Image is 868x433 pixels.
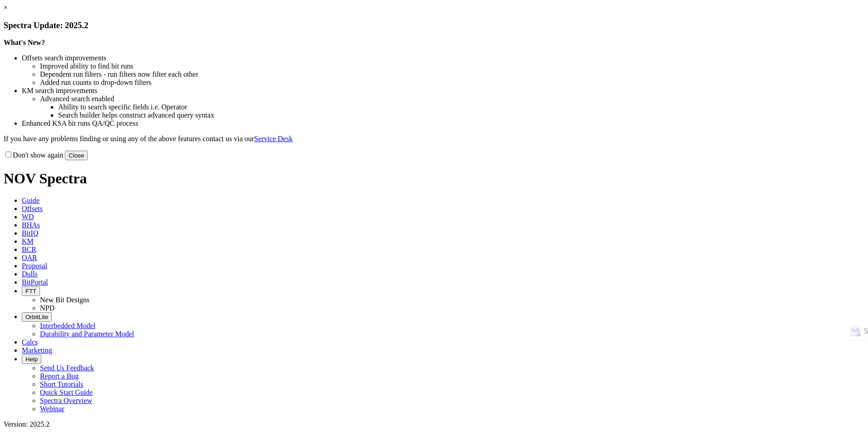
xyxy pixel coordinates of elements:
a: Report a Bug [40,372,79,380]
span: Calcs [22,338,38,346]
span: Marketing [22,346,52,354]
li: Added run counts to drop-down filters [40,79,864,87]
a: New Bit Designs [40,296,89,304]
a: Send Us Feedback [40,364,94,372]
a: Durability and Parameter Model [40,330,134,338]
span: Proposal [22,262,47,270]
span: BitPortal [22,278,48,286]
span: Guide [22,197,39,204]
h1: NOV Spectra [4,170,864,187]
span: BCR [22,246,36,253]
li: Ability to search specific fields i.e. Operator [58,103,864,111]
button: Close [65,151,88,160]
li: Enhanced KSA bit runs QA/QC process [22,119,864,128]
input: Don't show again [5,152,11,157]
span: BitIQ [22,229,38,237]
li: KM search improvements [22,87,864,95]
label: Don't show again [4,151,63,159]
li: Offsets search improvements [22,54,864,62]
span: OrbitLite [25,314,48,320]
span: WD [22,213,34,221]
a: × [4,4,8,11]
span: Offsets [22,205,43,212]
span: Dulls [22,270,38,278]
li: Improved ability to find bit runs [40,62,864,70]
span: OAR [22,254,37,261]
a: Service Desk [254,135,293,143]
span: Help [25,356,38,363]
li: Dependent run filters - run filters now filter each other [40,70,864,79]
a: Interbedded Model [40,322,95,330]
span: BHAs [22,221,40,229]
span: KM [22,237,34,245]
a: Webinar [40,405,64,413]
a: NPD [40,304,54,312]
strong: What's New? [4,39,45,46]
a: Spectra Overview [40,397,92,404]
p: If you have any problems finding or using any of the above features contact us via our [4,135,864,143]
a: Quick Start Guide [40,389,93,396]
a: Short Tutorials [40,380,84,388]
li: Advanced search enabled [40,95,864,103]
span: FTT [25,288,36,295]
h3: Spectra Update: 2025.2 [4,20,864,30]
div: Version: 2025.2 [4,420,864,428]
li: Search builder helps construct advanced query syntax [58,111,864,119]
